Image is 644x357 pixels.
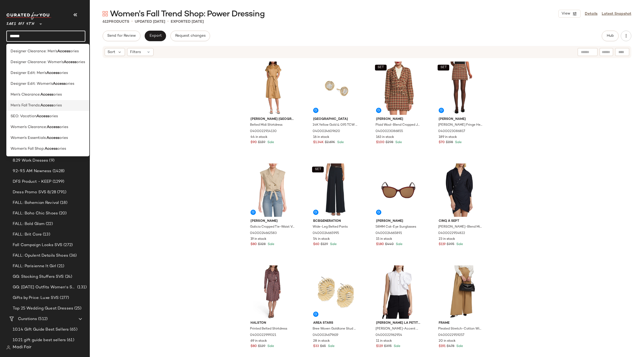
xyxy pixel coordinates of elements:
span: 0400024662583 [250,231,277,236]
span: Sale [393,345,400,348]
span: $80 [251,242,257,247]
span: $478 [447,344,454,349]
span: Sale [455,243,463,246]
span: Fall Campaign Looks SVS [13,242,62,248]
button: Send for Review [103,31,140,41]
span: 0400024665995 [313,231,339,236]
span: (61) [66,337,74,343]
span: [PERSON_NAME] La Petite Robe [376,321,421,326]
span: 16 in stock [313,135,329,140]
span: 0400022954822 [438,231,465,236]
span: Area Stars [313,321,358,326]
span: Sale [455,345,463,348]
p: Exported [DATE] [171,19,204,25]
span: Pleated Stretch-Cotton Wide-Leg Pants [438,327,483,331]
span: ories [59,135,68,141]
span: Hub [606,34,614,38]
span: Top 25 Wedding Guest Dresses [13,306,73,312]
span: Sort [108,49,115,55]
span: Men's Clearance: [11,92,40,97]
span: $328 [258,242,266,247]
span: 11 in stock [376,339,392,344]
span: $119 [439,242,446,247]
span: 0400022914130 [250,129,277,134]
span: 0400023086855 [376,129,403,134]
span: FALL: Parisienne It Girl [13,263,56,269]
span: Curations [18,316,37,322]
span: (36) [68,253,77,259]
span: 163 in stock [376,135,394,140]
img: svg%3e [6,345,11,350]
b: Access [47,124,59,130]
span: 612 [103,20,109,24]
img: 0400024662583_BEIGE [246,163,299,217]
span: Sale [266,345,274,348]
img: cfy_white_logo.C9jOOHJF.svg [6,12,51,20]
span: Sale [267,243,274,246]
span: Sale [394,141,402,144]
span: $139 [258,344,265,349]
span: $65 [320,344,326,349]
b: Access [57,49,70,54]
span: Galicia Cropped Tie-Waist Vest [250,225,295,229]
span: 54 in stock [313,237,330,242]
span: Designer Clearance: Women's [11,59,64,65]
span: SET [377,66,384,69]
span: Women's Fall Shop: [11,146,45,152]
img: 0400022959257_CAMEL [434,265,488,319]
span: FALL: Bohemian Revival [13,200,59,206]
span: $2.69K [325,140,335,145]
span: [PERSON_NAME] [376,117,421,122]
span: ories [53,103,62,108]
button: Request changes [170,31,210,41]
span: 10.14 Gift Guide Best Sellers [13,327,69,333]
img: 0400022962954_BIANCO [372,265,425,319]
span: Sale [395,243,402,246]
span: View [561,12,570,16]
span: 28 in stock [313,339,330,344]
span: $191 [439,344,446,349]
span: 0400023086817 [438,129,465,134]
span: [GEOGRAPHIC_DATA] [313,117,358,122]
span: 14K Yellow Gold & 0.95 TCW Lab-Grown Diamond Halo Stud Earrings [313,123,357,128]
span: (1428) [52,168,65,174]
span: GG: Stocking Stuffers SVS [13,274,64,280]
img: svg%3e [103,11,108,16]
span: $90 [251,140,257,145]
span: 20 in stock [439,339,456,344]
span: 0400022999321 [250,333,276,338]
div: Products [103,19,129,25]
span: Designer Edit: Women's [11,81,53,87]
span: Wide-Leg Belted Pants [313,225,348,229]
span: (18) [59,200,67,206]
span: Belted Midi Shirtdress [250,123,282,128]
span: $395 [447,242,454,247]
b: Access [64,59,76,65]
span: Designer Edit: Men's [11,70,47,76]
span: • [167,18,169,25]
span: 10.21 gift guide best sellers [13,337,66,343]
button: SET [375,65,387,71]
span: 69 in stock [251,339,267,344]
span: (272) [62,242,73,248]
span: Sale [329,243,337,246]
span: Request changes [175,34,206,38]
span: Men's Fall Trends: [11,103,40,108]
span: $395 [384,344,392,349]
span: ories [66,81,74,87]
span: [PERSON_NAME] [376,219,421,224]
span: (13) [42,232,50,238]
span: $60 [313,242,319,247]
span: ories [53,92,62,97]
span: ories [57,146,66,152]
span: GG: [DATE] Outfits Women's SVS [13,284,76,290]
span: Women's Fall Trend Shop: Power Dressing [110,9,265,20]
span: (277) [59,295,69,301]
b: Access [47,70,59,76]
span: 23 in stock [439,237,455,242]
span: $70 [439,140,445,145]
b: Access [45,146,57,152]
span: Export [149,34,161,38]
span: FALL: Opulent Details Shoes [13,253,68,259]
button: Export [145,31,166,41]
